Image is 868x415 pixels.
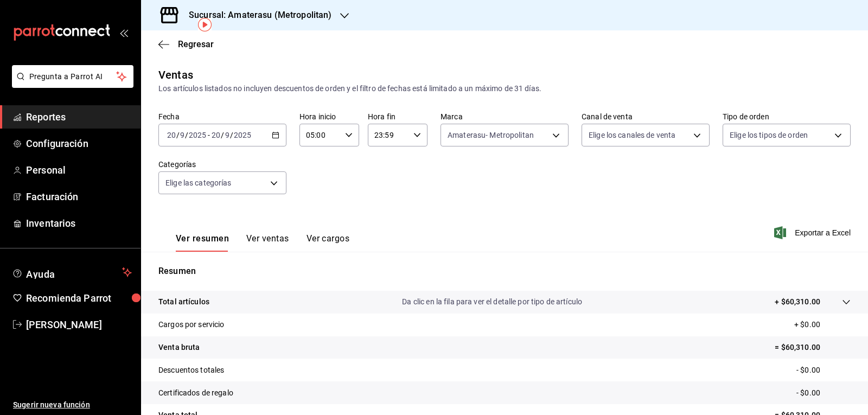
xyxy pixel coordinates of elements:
label: Canal de venta [582,113,710,120]
span: Sugerir nueva función [13,399,132,411]
span: Inventarios [26,216,132,231]
div: navigation tabs [176,233,349,252]
span: Elige los canales de venta [589,130,675,141]
button: Ver ventas [246,233,289,252]
p: Resumen [158,265,851,278]
label: Marca [441,113,569,120]
label: Fecha [158,113,286,120]
span: Pregunta a Parrot AI [29,71,117,82]
p: Venta bruta [158,342,200,353]
input: -- [211,131,221,139]
button: Ver cargos [307,233,350,252]
button: Pregunta a Parrot AI [12,65,133,88]
input: ---- [233,131,252,139]
p: Total artículos [158,296,209,308]
input: ---- [188,131,207,139]
span: / [230,131,233,139]
span: [PERSON_NAME] [26,317,132,332]
p: = $60,310.00 [775,342,851,353]
span: Ayuda [26,266,118,279]
p: + $0.00 [794,319,851,330]
div: Ventas [158,67,193,83]
span: / [221,131,224,139]
label: Tipo de orden [723,113,851,120]
p: - $0.00 [796,365,851,376]
h3: Sucursal: Amaterasu (Metropolitan) [180,9,331,22]
span: Regresar [178,39,214,49]
button: Regresar [158,39,214,49]
span: Facturación [26,189,132,204]
span: Elige las categorías [165,177,232,188]
span: Personal [26,163,132,177]
span: Recomienda Parrot [26,291,132,305]
label: Categorías [158,161,286,168]
p: Certificados de regalo [158,387,233,399]
span: Elige los tipos de orden [730,130,808,141]
p: Da clic en la fila para ver el detalle por tipo de artículo [402,296,582,308]
img: Tooltip marker [198,18,212,31]
p: Descuentos totales [158,365,224,376]
span: Configuración [26,136,132,151]
button: open_drawer_menu [119,28,128,37]
p: + $60,310.00 [775,296,820,308]
p: - $0.00 [796,387,851,399]
input: -- [180,131,185,139]
label: Hora fin [368,113,427,120]
input: -- [167,131,176,139]
span: / [185,131,188,139]
p: Cargos por servicio [158,319,225,330]
button: Ver resumen [176,233,229,252]
div: Los artículos listados no incluyen descuentos de orden y el filtro de fechas está limitado a un m... [158,83,851,94]
label: Hora inicio [299,113,359,120]
span: - [208,131,210,139]
span: Reportes [26,110,132,124]
span: Amaterasu- Metropolitan [448,130,534,141]
button: Exportar a Excel [776,226,851,239]
a: Pregunta a Parrot AI [8,79,133,90]
input: -- [225,131,230,139]
span: / [176,131,180,139]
